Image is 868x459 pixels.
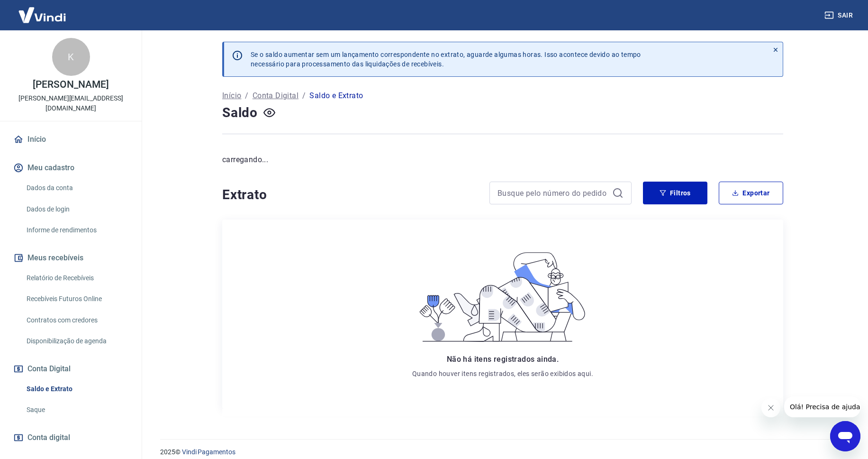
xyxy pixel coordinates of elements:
span: Olá! Precisa de ajuda? [6,7,80,14]
a: Relatório de Recebíveis [23,268,130,288]
a: Disponibilização de agenda [23,331,130,351]
iframe: Botão para abrir a janela de mensagens [830,421,860,451]
button: Meu cadastro [11,157,130,178]
a: Dados de login [23,200,130,219]
a: Saldo e Extrato [23,379,130,399]
a: Início [222,90,241,101]
button: Exportar [719,182,783,204]
p: [PERSON_NAME] [33,80,108,90]
a: Conta digital [11,427,130,448]
p: Quando houver itens registrados, eles serão exibidos aqui. [412,369,593,378]
span: Não há itens registrados ainda. [447,355,559,364]
a: Vindi Pagamentos [182,448,235,456]
div: K [52,38,90,76]
a: Informe de rendimentos [23,220,130,240]
a: Recebíveis Futuros Online [23,289,130,309]
a: Dados da conta [23,178,130,198]
span: Conta digital [27,431,70,444]
img: Vindi [11,0,73,29]
p: / [245,90,248,101]
a: Contratos com credores [23,311,130,330]
button: Filtros [643,182,707,204]
p: / [302,90,306,101]
button: Sair [823,7,857,24]
a: Conta Digital [253,90,298,101]
p: 2025 © [160,447,845,457]
button: Meus recebíveis [11,248,130,268]
button: Conta Digital [11,358,130,379]
p: Saldo e Extrato [309,90,363,101]
h4: Extrato [222,185,478,204]
iframe: Mensagem da empresa [784,396,860,417]
p: [PERSON_NAME][EMAIL_ADDRESS][DOMAIN_NAME] [8,93,134,113]
p: Se o saldo aumentar sem um lançamento correspondente no extrato, aguarde algumas horas. Isso acon... [251,50,641,69]
h4: Saldo [222,103,258,122]
input: Busque pelo número do pedido [497,186,608,200]
a: Início [11,129,130,150]
iframe: Fechar mensagem [761,398,780,417]
p: carregando... [222,154,783,165]
a: Saque [23,400,130,420]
